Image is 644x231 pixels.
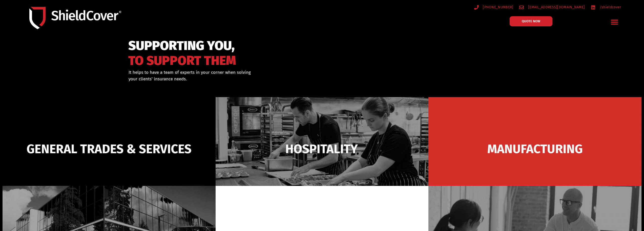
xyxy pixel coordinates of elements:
[519,4,585,10] a: [EMAIL_ADDRESS][DOMAIN_NAME]
[510,16,552,26] a: QUOTE NOW
[522,20,540,23] span: QUOTE NOW
[129,76,348,82] p: your clients’ insurance needs.
[29,7,121,29] img: Shield-Cover-Underwriting-Australia-logo-full
[591,4,621,10] a: /shieldcover
[609,16,620,28] div: Menu Toggle
[128,41,236,51] span: SUPPORTING YOU,
[598,4,621,10] span: /shieldcover
[474,4,513,10] a: [PHONE_NUMBER]
[482,4,513,10] span: [PHONE_NUMBER]
[527,4,585,10] span: [EMAIL_ADDRESS][DOMAIN_NAME]
[129,69,348,82] div: It helps to have a team of experts in your corner when solving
